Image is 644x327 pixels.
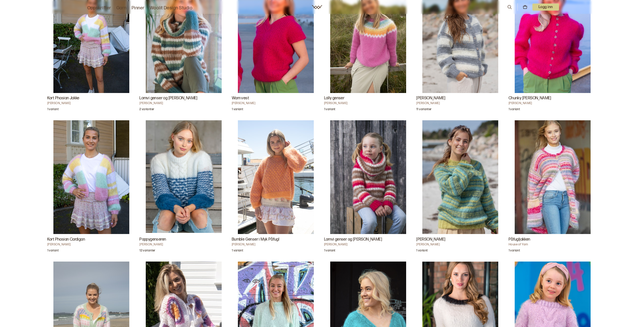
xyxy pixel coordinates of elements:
[532,4,559,11] p: Logg inn
[515,120,591,234] img: House of YarnPåfugljakken
[232,249,243,254] p: 1 variant
[47,249,59,254] p: 1 variant
[116,5,127,12] a: Garn
[47,120,136,255] a: Kort Phasian Cardigan
[324,249,336,254] p: 1 variant
[509,101,597,105] h4: [PERSON_NAME]
[146,120,222,234] img: Trine Lise HøysethPoppygenseren
[47,95,136,101] h3: Kort Phasian Jakke
[509,243,597,247] h4: House of Yarn
[232,243,320,247] h4: [PERSON_NAME]
[509,249,520,254] p: 1 variant
[139,95,228,101] h3: Lomvi genser og [PERSON_NAME]
[416,120,505,255] a: Gina genser
[312,5,322,9] a: Woolit
[232,120,320,255] a: Bumble Genser i Myk Påfugl
[139,107,154,112] p: 2 varianter
[150,5,193,12] a: Woolit Design Studio
[232,101,320,105] h4: [PERSON_NAME]
[47,107,59,112] p: 1 variant
[509,237,597,243] h3: Påfugljakken
[509,95,597,101] h3: Chunky [PERSON_NAME]
[416,237,505,243] h3: [PERSON_NAME]
[47,237,136,243] h3: Kort Phasian Cardigan
[47,243,136,247] h4: [PERSON_NAME]
[238,120,314,234] img: Ane Kydland ThomassenBumble Genser i Myk Påfugl
[324,237,412,243] h3: Lomvi genser og [PERSON_NAME]
[132,5,145,12] a: Pinner
[324,107,336,112] p: 1 variant
[232,95,320,101] h3: Wam vest
[509,107,520,112] p: 1 variant
[139,237,228,243] h3: Poppygenseren
[324,101,412,105] h4: [PERSON_NAME]
[416,95,505,101] h3: [PERSON_NAME]
[416,101,505,105] h4: [PERSON_NAME]
[422,120,498,234] img: Iselin HafseldGina genser
[532,4,559,11] button: User dropdown
[324,95,412,101] h3: Lolly genser
[53,120,129,234] img: Mari Kalberg SkjævelandKort Phasian Cardigan
[139,120,228,255] a: Poppygenseren
[139,249,155,254] p: 12 varianter
[324,120,412,255] a: Lomvi genser og løs hals
[324,243,412,247] h4: [PERSON_NAME]
[232,237,320,243] h3: Bumble Genser i Myk Påfugl
[330,120,406,234] img: Mari Kalberg SkjævelandLomvi genser og løs hals
[416,243,505,247] h4: [PERSON_NAME]
[416,249,428,254] p: 1 variant
[47,101,136,105] h4: [PERSON_NAME]
[87,5,111,12] a: Oppskrifter
[509,120,597,255] a: Påfugljakken
[139,243,228,247] h4: [PERSON_NAME]
[416,107,431,112] p: 11 varianter
[232,107,243,112] p: 1 variant
[139,101,228,105] h4: [PERSON_NAME]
